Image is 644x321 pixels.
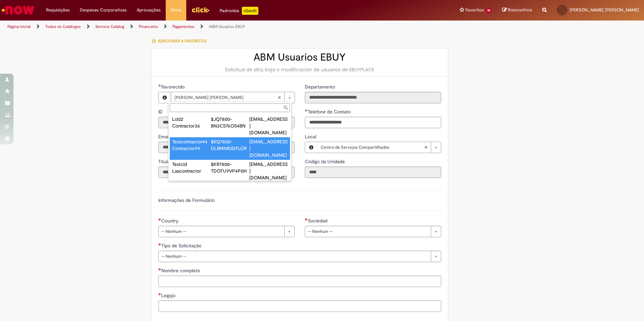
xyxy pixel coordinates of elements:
div: Testcontractor44 Contractor99 [172,138,211,152]
div: Lol22 Contractor36 [172,116,211,129]
div: [EMAIL_ADDRESS][DOMAIN_NAME] [249,116,288,136]
div: [EMAIL_ADDRESS][DOMAIN_NAME] [249,161,288,181]
div: $JQ7800-BN3CS76OS4BN [211,116,249,129]
div: $KR7800-TDOTU9VP4P0H [211,161,249,174]
ul: Favorecido [168,113,291,181]
div: [EMAIL_ADDRESS][DOMAIN_NAME] [249,138,288,158]
div: $KQ7800-DLBMNR2DFLOR [211,138,249,152]
div: Testcid Lascontractor [172,161,211,174]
